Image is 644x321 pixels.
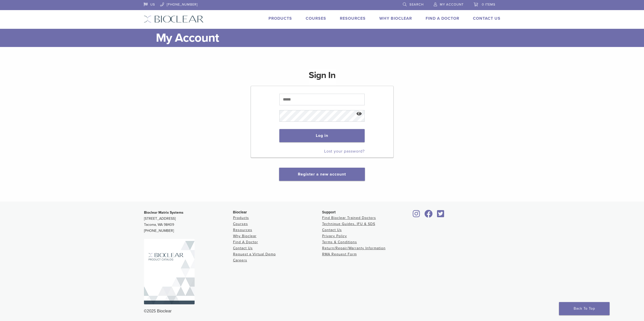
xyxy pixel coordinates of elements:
[340,16,366,21] a: Resources
[322,222,375,226] a: Technique Guides, IFU & SDS
[322,210,336,214] span: Support
[440,3,464,7] span: My Account
[409,3,424,7] span: Search
[322,252,357,256] a: RMA Request Form
[233,222,248,226] a: Courses
[233,252,276,256] a: Request a Virtual Demo
[233,258,247,262] a: Careers
[322,246,386,250] a: Return/Repair/Warranty Information
[306,16,326,21] a: Courses
[233,240,258,244] a: Find A Doctor
[144,15,204,23] img: Bioclear
[144,308,500,314] div: ©2025 Bioclear
[411,213,422,218] a: Bioclear
[279,129,365,142] button: Log in
[322,228,342,232] a: Contact Us
[268,16,292,21] a: Products
[435,213,446,218] a: Bioclear
[144,210,183,215] strong: Bioclear Matrix Systems
[324,149,365,154] a: Lost your password?
[309,69,336,85] h1: Sign In
[482,3,495,7] span: 0 items
[322,216,376,220] a: Find Bioclear Trained Doctors
[298,172,346,177] a: Register a new account
[423,213,434,218] a: Bioclear
[379,16,412,21] a: Why Bioclear
[233,210,247,214] span: Bioclear
[559,302,610,315] a: Back To Top
[473,16,501,21] a: Contact Us
[233,234,257,238] a: Why Bioclear
[144,239,195,304] img: Bioclear
[426,16,459,21] a: Find A Doctor
[156,29,501,47] h1: My Account
[322,234,347,238] a: Privacy Policy
[233,216,249,220] a: Products
[233,246,253,250] a: Contact Us
[322,240,357,244] a: Terms & Conditions
[279,168,365,181] button: Register a new account
[233,228,252,232] a: Resources
[144,210,233,234] p: [STREET_ADDRESS] Tacoma, WA 98409 [PHONE_NUMBER]
[354,108,365,120] button: Show password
